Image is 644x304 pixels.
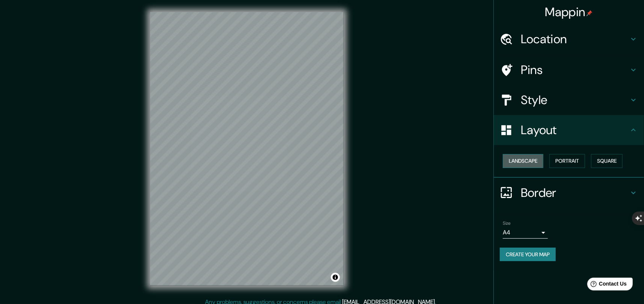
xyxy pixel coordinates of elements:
[521,92,629,107] h4: Style
[577,275,636,296] iframe: Help widget launcher
[521,123,629,138] h4: Layout
[150,12,344,286] canvas: Map
[494,178,644,208] div: Border
[545,5,593,20] h4: Mappin
[503,220,511,226] label: Size
[521,185,629,200] h4: Border
[521,62,629,77] h4: Pins
[549,154,585,168] button: Portrait
[494,85,644,115] div: Style
[331,273,340,282] button: Toggle attribution
[503,154,543,168] button: Landscape
[591,154,623,168] button: Square
[494,24,644,54] div: Location
[587,10,593,16] img: pin-icon.png
[500,248,556,262] button: Create your map
[494,115,644,145] div: Layout
[494,55,644,85] div: Pins
[503,227,548,239] div: A4
[521,32,629,47] h4: Location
